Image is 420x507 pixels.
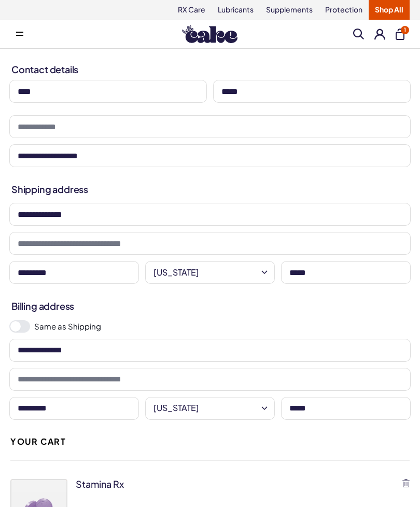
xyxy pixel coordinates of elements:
label: Same as Shipping [34,321,411,332]
h2: Contact details [11,63,410,76]
h2: Your Cart [10,436,66,447]
h2: Billing address [11,299,410,312]
span: 1 [401,26,409,34]
h2: Shipping address [11,183,410,196]
img: Hello Cake [182,25,237,43]
button: 1 [396,29,404,40]
div: Stamina Rx [76,477,124,490]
